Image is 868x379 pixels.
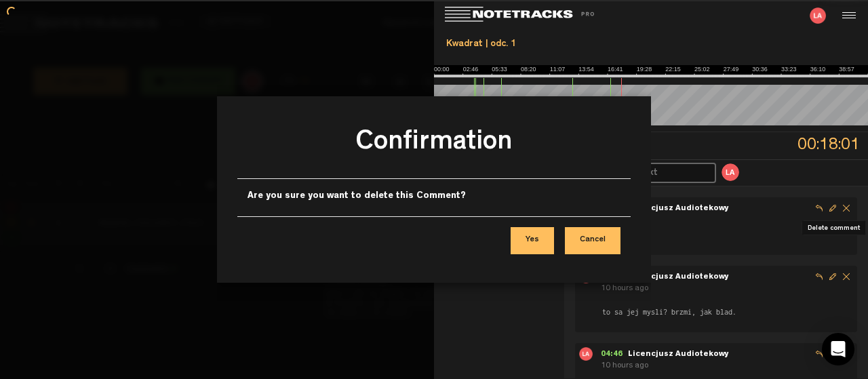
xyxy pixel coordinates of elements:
[609,164,702,182] input: filter text
[720,162,741,182] img: letters
[840,201,853,215] span: Delete comment
[601,306,738,317] span: to sa jej mysli? brzmi, jak blad.
[628,273,729,281] span: Licencjusz Audiotekowy
[797,132,868,158] span: 00:18:01
[439,33,863,56] div: Kwadrat | odc. 1
[248,189,466,203] label: Are you sure you want to delete this Comment?
[826,201,840,215] span: Edit comment
[812,347,826,361] span: Reply to comment
[565,227,620,254] button: Cancel
[808,225,860,232] span: Delete comment
[628,351,729,359] span: Licencjusz Audiotekowy
[826,270,840,283] span: Edit comment
[840,270,853,283] span: Delete comment
[822,333,854,365] div: Open Intercom Messenger
[511,227,554,254] button: Yes
[812,201,826,215] span: Reply to comment
[628,205,729,213] span: Licencjusz Audiotekowy
[248,125,620,167] h3: Confirmation
[810,7,826,24] img: letters
[720,162,741,182] li: {{ collab.name_first }} {{ collab.name_last }}
[434,65,868,77] img: ruler
[812,270,826,283] span: Reply to comment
